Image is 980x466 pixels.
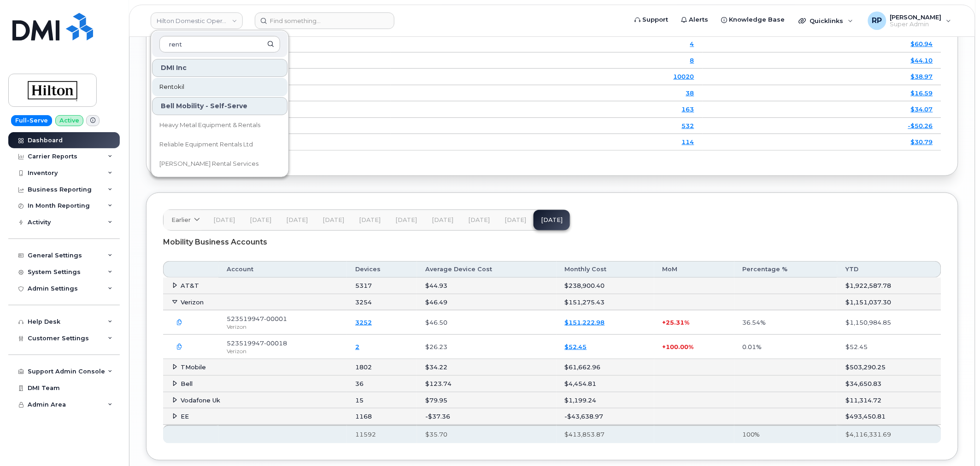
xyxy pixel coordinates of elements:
[654,261,734,278] th: MoM
[890,13,942,21] span: [PERSON_NAME]
[734,261,838,278] th: Percentage %
[911,105,933,113] a: $34.07
[682,138,694,146] a: 114
[468,216,490,224] span: [DATE]
[250,216,271,224] span: [DATE]
[690,40,694,47] a: 4
[810,17,844,24] span: Quicklinks
[663,343,666,350] span: +
[417,425,556,443] th: $35.70
[837,335,941,359] td: $52.45
[181,413,189,420] span: EE
[674,73,694,80] a: 10020
[682,105,694,113] a: 163
[686,89,694,97] a: 38
[911,57,933,64] a: $44.10
[227,348,246,355] span: Verizon
[862,12,958,30] div: Ryan Partack
[837,392,941,409] td: $11,314.72
[565,343,587,350] a: $52.45
[417,278,556,294] td: $44.93
[152,97,288,115] div: Bell Mobility - Self-Serve
[715,11,792,29] a: Knowledge Base
[557,294,654,311] td: $151,275.43
[152,78,288,96] a: Rentokil
[395,216,417,224] span: [DATE]
[690,57,694,64] a: 8
[255,12,394,29] input: Find something...
[911,138,933,146] a: $30.79
[837,408,941,425] td: $493,450.81
[432,216,453,224] span: [DATE]
[159,36,280,52] input: Search
[417,294,556,311] td: $46.49
[872,15,882,26] span: RP
[181,396,220,404] span: Vodafone Uk
[890,21,942,28] span: Super Admin
[417,392,556,409] td: $79.95
[286,216,308,224] span: [DATE]
[171,216,191,224] span: Earlier
[417,310,556,335] td: $46.50
[417,376,556,392] td: $123.74
[505,216,526,224] span: [DATE]
[164,210,206,230] a: Earlier
[417,261,556,278] th: Average Device Cost
[557,359,654,376] td: $61,662.96
[837,278,941,294] td: $1,922,587.78
[152,155,288,173] a: [PERSON_NAME] Rental Services
[557,261,654,278] th: Monthly Cost
[347,261,417,278] th: Devices
[417,359,556,376] td: $34.22
[837,310,941,335] td: $1,150,984.85
[213,216,235,224] span: [DATE]
[911,40,933,47] a: $60.94
[682,122,694,129] a: 532
[734,310,838,335] td: 36.54%
[159,140,253,149] span: Reliable Equipment Rentals Ltd
[347,392,417,409] td: 15
[940,426,973,459] iframe: Messenger Launcher
[689,15,709,24] span: Alerts
[417,408,556,425] td: -$37.36
[729,15,785,24] span: Knowledge Base
[227,323,246,330] span: Verizon
[837,294,941,311] td: $1,151,037.30
[557,408,654,425] td: -$43,638.97
[227,339,287,347] span: 523519947-00018
[557,376,654,392] td: $4,454.81
[181,380,193,387] span: Bell
[159,159,258,169] span: [PERSON_NAME] Rental Services
[837,359,941,376] td: $503,290.25
[565,319,605,326] a: $151,222.98
[666,343,694,350] span: 100.00%
[159,121,260,130] span: Heavy Metal Equipment & Rentals
[323,216,344,224] span: [DATE]
[181,298,204,306] span: Verizon
[557,425,654,443] th: $413,853.87
[347,294,417,311] td: 3254
[355,343,359,350] a: 2
[355,319,372,326] a: 3252
[911,89,933,97] a: $16.59
[218,261,347,278] th: Account
[734,335,838,359] td: 0.01%
[181,363,206,371] span: TMobile
[666,319,690,326] span: 25.31%
[911,73,933,80] a: $38.97
[151,12,243,29] a: Hilton Domestic Operating Company Inc
[359,216,381,224] span: [DATE]
[837,376,941,392] td: $34,650.83
[837,261,941,278] th: YTD
[347,359,417,376] td: 1802
[557,392,654,409] td: $1,199.24
[347,408,417,425] td: 1168
[792,12,860,30] div: Quicklinks
[734,425,838,443] th: 100%
[163,231,941,254] div: Mobility Business Accounts
[159,82,184,92] span: Rentokil
[152,135,288,154] a: Reliable Equipment Rentals Ltd
[347,278,417,294] td: 5317
[663,319,666,326] span: +
[557,278,654,294] td: $238,900.40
